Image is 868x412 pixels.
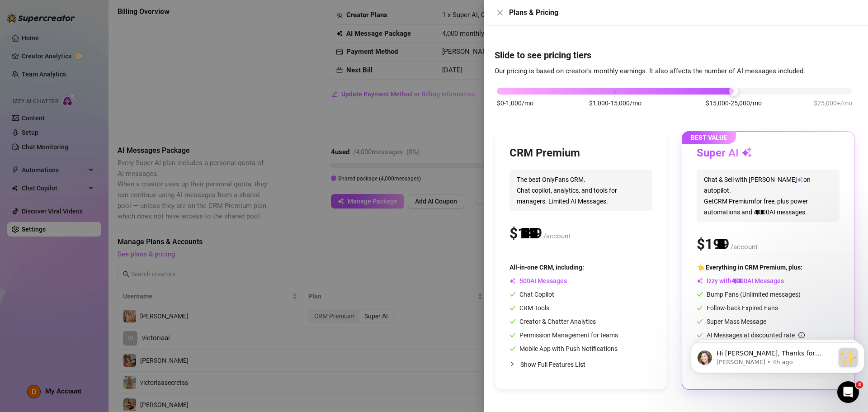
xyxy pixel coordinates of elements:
[856,381,863,388] span: 3
[509,146,580,161] h3: CRM Premium
[509,264,584,271] span: All-in-one CRM, including:
[509,7,857,18] div: Plans & Pricing
[509,291,516,298] span: check
[509,346,516,352] span: check
[495,7,505,18] button: Close
[697,264,802,271] span: 👈 Everything in CRM Premium, plus:
[509,331,618,339] span: Permission Management for teams
[697,318,703,325] span: check
[697,305,703,311] span: check
[509,304,549,312] span: CRM Tools
[706,98,762,108] span: $15,000-25,000/mo
[496,9,504,16] span: close
[697,318,766,325] span: Super Mass Message
[509,305,516,311] span: check
[509,318,516,325] span: check
[731,243,758,251] span: /account
[697,291,703,298] span: check
[543,232,571,240] span: /account
[495,67,805,75] span: Our pricing is based on creator's monthly earnings. It also affects the number of AI messages inc...
[837,381,859,403] iframe: Intercom live chat
[697,236,729,253] span: $
[520,361,585,368] span: Show Full Features List
[814,98,852,108] span: $25,000+/mo
[509,225,542,242] span: $
[509,291,554,298] span: Chat Copilot
[589,98,642,108] span: $1,000-15,000/mo
[697,277,784,284] span: Izzy with AI Messages
[509,361,515,367] span: collapsed
[509,170,652,211] span: The best OnlyFans CRM. Chat copilot, analytics, and tools for managers. Limited AI Messages.
[509,318,596,325] span: Creator & Chatter Analytics
[687,324,868,388] iframe: Intercom notifications message
[682,131,736,144] span: BEST VALUE
[697,170,840,222] span: Chat & Sell with [PERSON_NAME] on autopilot. Get CRM Premium for free, plus power automations and...
[509,345,618,352] span: Mobile App with Push Notifications
[697,304,778,312] span: Follow-back Expired Fans
[509,354,652,375] div: Show Full Features List
[697,291,801,298] span: Bump Fans (Unlimited messages)
[495,49,857,62] h4: Slide to see pricing tiers
[509,277,567,284] span: AI Messages
[697,146,752,161] h3: Super AI
[509,332,516,338] span: check
[497,98,533,108] span: $0-1,000/mo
